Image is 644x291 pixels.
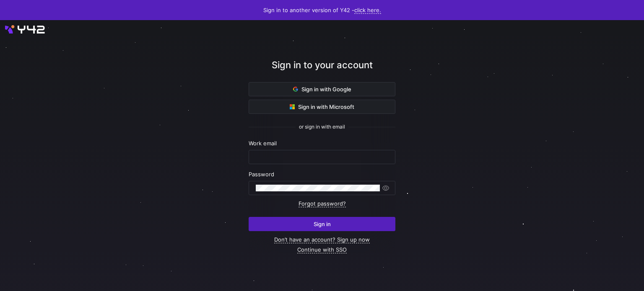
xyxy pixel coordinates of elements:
[314,221,331,227] span: Sign in
[274,236,370,243] a: Don’t have an account? Sign up now
[293,86,351,93] span: Sign in with Google
[297,246,347,253] a: Continue with SSO
[290,103,354,110] span: Sign in with Microsoft
[249,82,395,96] button: Sign in with Google
[249,100,395,114] button: Sign in with Microsoft
[354,7,381,14] a: click here.
[299,124,345,130] span: or sign in with email
[249,171,274,178] span: Password
[249,217,395,231] button: Sign in
[249,140,277,147] span: Work email
[249,58,395,82] div: Sign in to your account
[299,200,346,207] a: Forgot password?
